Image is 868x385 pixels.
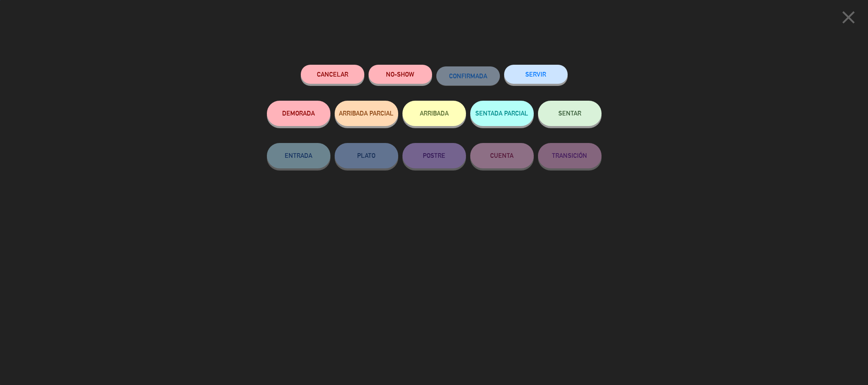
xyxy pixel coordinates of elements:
button: ARRIBADA [402,101,466,126]
button: Cancelar [301,65,364,84]
button: PLATO [335,143,398,168]
span: SENTAR [558,110,581,117]
button: SENTADA PARCIAL [470,101,534,126]
button: TRANSICIÓN [538,143,602,168]
button: ARRIBADA PARCIAL [335,101,398,126]
button: close [835,6,862,31]
button: NO-SHOW [369,65,432,84]
span: ARRIBADA PARCIAL [339,110,394,117]
button: SERVIR [504,65,568,84]
button: CONFIRMADA [436,66,500,85]
button: ENTRADA [267,143,330,168]
button: CUENTA [470,143,534,168]
span: CONFIRMADA [449,72,487,80]
button: SENTAR [538,101,602,126]
i: close [838,7,859,28]
button: DEMORADA [267,101,330,126]
button: POSTRE [402,143,466,168]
